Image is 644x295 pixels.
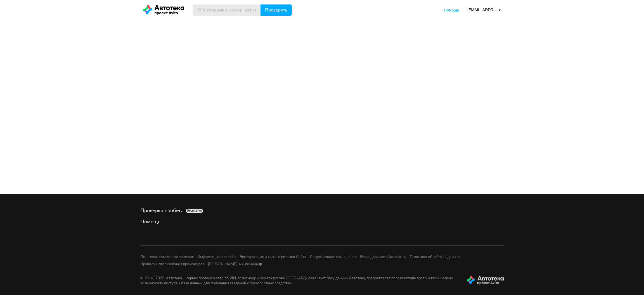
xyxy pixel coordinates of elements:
[140,219,504,225] a: Помощь
[444,7,459,13] a: Помощь
[197,255,236,260] a: Информация о cookies
[240,255,306,260] a: Эксплуатация и характеристики Сайта
[208,262,262,267] a: [PERSON_NAME], мы помним
[467,7,501,13] div: [EMAIL_ADDRESS][DOMAIN_NAME]
[140,255,194,260] a: Пользовательское соглашение
[140,207,504,214] a: Проверка пробегабесплатно
[187,209,202,213] span: бесплатно
[140,262,205,267] a: Правила использования промокодов
[410,255,460,260] a: Политика обработки данных
[261,4,292,16] button: Проверить
[265,8,287,12] span: Проверить
[193,4,261,16] input: VIN, госномер, номер кузова
[444,8,459,12] span: Помощь
[140,276,458,286] p: © 2016– 2025 . Автотека — сервис проверки авто по VIN, госномеру и номеру кузова. ООО «АБД» реали...
[310,255,357,260] a: Лицензионное соглашение
[467,276,504,285] img: tWS6KzJlK1XUpy65r7uaHVIs4JI6Dha8Nraz9T2hA03BhoCc4MtbvZCxBLwJIh+mQSIAkLBJpqMoKVdP8sONaFJLCz6I0+pu7...
[360,255,406,260] a: Исследование «Автостата»
[140,207,504,214] div: Проверка пробега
